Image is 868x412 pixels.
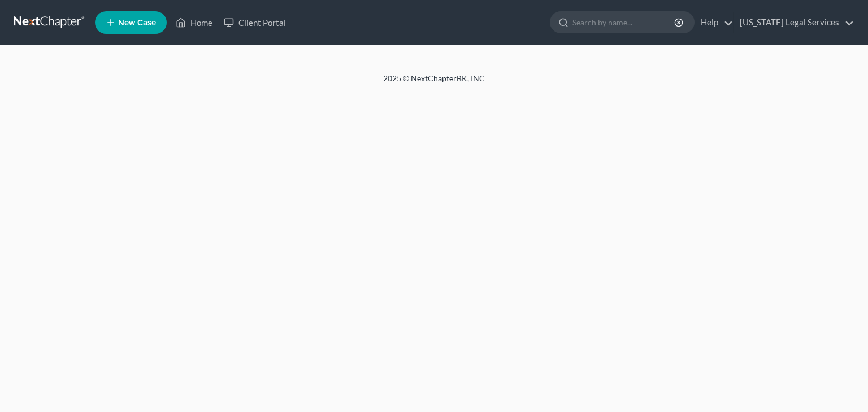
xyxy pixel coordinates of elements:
[734,12,854,33] a: [US_STATE] Legal Services
[695,12,733,33] a: Help
[572,12,676,33] input: Search by name...
[112,73,756,93] div: 2025 © NextChapterBK, INC
[118,19,156,27] span: New Case
[170,12,218,33] a: Home
[218,12,292,33] a: Client Portal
